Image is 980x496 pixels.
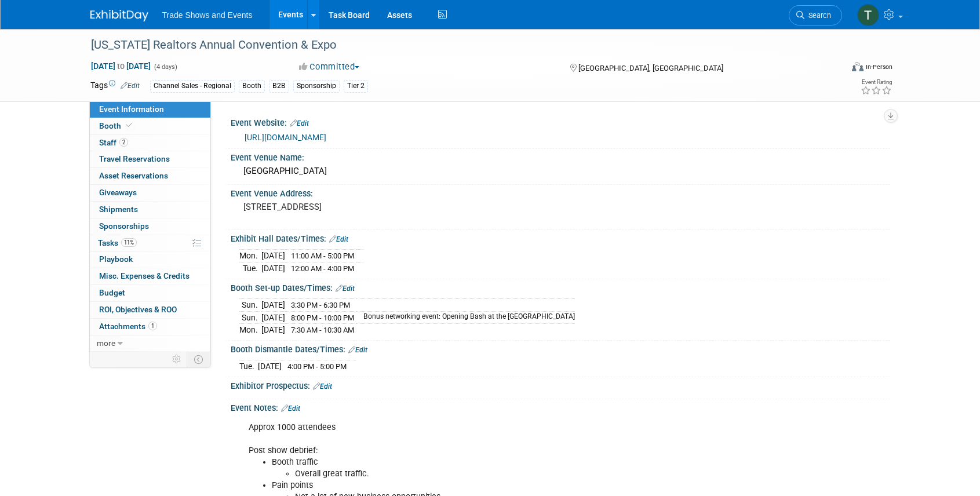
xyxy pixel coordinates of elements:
[789,5,842,25] a: Search
[99,305,177,314] span: ROI, Objectives & ROO
[231,149,890,163] div: Event Venue Name:
[90,118,210,134] a: Booth
[293,80,340,92] div: Sponsorship
[121,82,140,90] a: Edit
[261,250,285,262] td: [DATE]
[90,61,151,71] span: [DATE] [DATE]
[99,188,137,197] span: Giveaways
[861,79,892,85] div: Event Rating
[90,79,140,93] td: Tags
[239,262,261,275] td: Tue.
[245,133,326,142] a: [URL][DOMAIN_NAME]
[119,138,128,147] span: 2
[243,202,493,212] pre: [STREET_ADDRESS]
[239,299,261,312] td: Sun.
[291,313,354,322] span: 8:00 PM - 10:00 PM
[578,64,723,72] span: [GEOGRAPHIC_DATA], [GEOGRAPHIC_DATA]
[162,10,253,20] span: Trade Shows and Events
[239,80,265,92] div: Booth
[272,457,756,480] li: Booth traffic
[90,335,210,352] a: more
[804,11,831,20] span: Search
[98,238,137,247] span: Tasks
[97,338,115,348] span: more
[231,377,890,392] div: Exhibitor Prospectus:
[90,202,210,218] a: Shipments
[167,352,187,367] td: Personalize Event Tab Strip
[344,80,368,92] div: Tier 2
[121,238,137,247] span: 11%
[90,101,210,118] a: Event Information
[99,121,134,130] span: Booth
[99,171,168,180] span: Asset Reservations
[90,251,210,268] a: Playbook
[261,324,285,336] td: [DATE]
[99,104,164,114] span: Event Information
[90,319,210,335] a: Attachments1
[857,4,879,26] img: Tiff Wagner
[90,268,210,285] a: Misc. Expenses & Credits
[87,35,825,56] div: [US_STATE] Realtors Annual Convention & Expo
[90,185,210,201] a: Giveaways
[291,326,354,334] span: 7:30 AM - 10:30 AM
[231,279,890,294] div: Booth Set-up Dates/Times:
[291,301,350,309] span: 3:30 PM - 6:30 PM
[99,221,149,231] span: Sponsorships
[231,399,890,414] div: Event Notes:
[115,61,126,71] span: to
[231,114,890,129] div: Event Website:
[99,138,128,147] span: Staff
[269,80,289,92] div: B2B
[99,322,157,331] span: Attachments
[99,154,170,163] span: Travel Reservations
[99,205,138,214] span: Shipments
[865,63,892,71] div: In-Person
[90,302,210,318] a: ROI, Objectives & ROO
[261,262,285,275] td: [DATE]
[90,151,210,167] a: Travel Reservations
[231,230,890,245] div: Exhibit Hall Dates/Times:
[290,119,309,127] a: Edit
[258,360,282,373] td: [DATE]
[261,299,285,312] td: [DATE]
[291,264,354,273] span: 12:00 AM - 4:00 PM
[261,311,285,324] td: [DATE]
[774,60,893,78] div: Event Format
[90,235,210,251] a: Tasks11%
[239,311,261,324] td: Sun.
[239,324,261,336] td: Mon.
[281,404,300,413] a: Edit
[187,352,210,367] td: Toggle Event Tabs
[126,122,132,129] i: Booth reservation complete
[90,218,210,235] a: Sponsorships
[90,285,210,301] a: Budget
[239,360,258,373] td: Tue.
[99,271,190,280] span: Misc. Expenses & Credits
[852,62,864,71] img: Format-Inperson.png
[231,341,890,356] div: Booth Dismantle Dates/Times:
[90,168,210,184] a: Asset Reservations
[90,10,148,21] img: ExhibitDay
[239,162,881,180] div: [GEOGRAPHIC_DATA]
[291,251,354,260] span: 11:00 AM - 5:00 PM
[153,63,177,71] span: (4 days)
[329,235,348,243] a: Edit
[239,250,261,262] td: Mon.
[295,468,756,480] li: Overall great traffic.
[150,80,235,92] div: Channel Sales - Regional
[295,61,364,73] button: Committed
[348,346,367,354] a: Edit
[99,288,125,297] span: Budget
[336,285,355,293] a: Edit
[313,382,332,391] a: Edit
[99,254,133,264] span: Playbook
[356,311,575,324] td: Bonus networking event: Opening Bash at the [GEOGRAPHIC_DATA]
[287,362,347,371] span: 4:00 PM - 5:00 PM
[148,322,157,330] span: 1
[231,185,890,199] div: Event Venue Address:
[90,135,210,151] a: Staff2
